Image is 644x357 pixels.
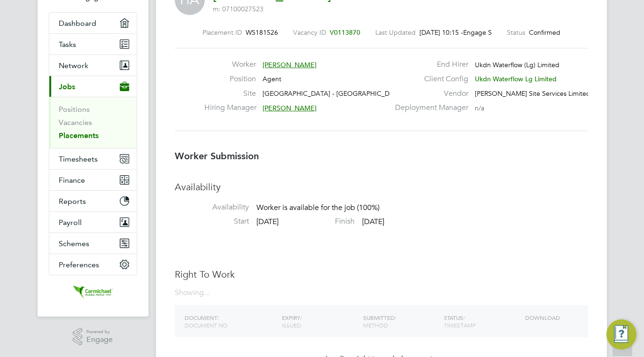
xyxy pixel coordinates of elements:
label: Finish [280,217,355,226]
a: Go to home page [49,285,137,300]
label: Status [507,28,525,37]
label: Site [204,89,256,99]
label: Position [204,74,256,84]
label: End Hirer [389,60,468,70]
span: Dashboard [59,19,96,28]
a: Tasks [49,34,137,54]
label: Availability [175,202,249,212]
img: carmichael-logo-retina.png [72,285,114,300]
label: Vendor [389,89,468,99]
span: [DATE] [362,217,384,226]
span: [PERSON_NAME] [263,104,317,112]
span: WS181526 [246,28,278,37]
b: Worker Submission [175,150,259,162]
span: [DATE] [256,217,279,226]
label: Start [175,217,249,226]
span: Worker is available for the job (100%) [256,203,380,213]
span: ... [204,288,209,297]
button: Preferences [49,254,137,275]
span: Finance [59,176,85,185]
label: Worker [204,60,256,70]
span: Powered by [86,328,113,336]
button: Schemes [49,233,137,254]
label: Hiring Manager [204,103,256,113]
label: Vacancy ID [293,28,326,37]
span: [PERSON_NAME] [263,61,317,69]
span: [PERSON_NAME] Site Services Limited [475,89,590,98]
span: n/a [475,104,484,112]
span: Timesheets [59,155,98,163]
span: Network [59,61,88,70]
span: [DATE] 10:15 - [419,28,463,37]
label: Placement ID [202,28,242,37]
span: Engage S [463,28,492,37]
span: Engage [86,336,113,344]
a: Positions [59,105,90,114]
span: Jobs [59,82,75,91]
span: Ukdn Waterflow (Lg) Limited [475,61,559,69]
button: Network [49,55,137,76]
span: Tasks [59,40,76,49]
label: Deployment Manager [389,103,468,113]
h3: Right To Work [175,268,588,280]
div: Showing [175,288,211,298]
span: Agent [263,75,281,83]
button: Timesheets [49,148,137,169]
span: Ukdn Waterflow Lg Limited [475,75,557,83]
button: Payroll [49,212,137,233]
h3: Availability [175,181,588,193]
a: Placements [59,131,99,140]
label: Last Updated [375,28,416,37]
button: Jobs [49,76,137,97]
span: V0113870 [330,28,360,37]
span: Preferences [59,260,99,269]
span: Confirmed [529,28,560,37]
button: Reports [49,191,137,211]
div: Jobs [49,97,137,148]
span: [GEOGRAPHIC_DATA] - [GEOGRAPHIC_DATA] [263,89,404,98]
a: Dashboard [49,13,137,33]
a: Vacancies [59,118,92,127]
button: Finance [49,170,137,190]
span: Payroll [59,218,82,227]
span: Reports [59,197,86,206]
button: Engage Resource Center [606,319,636,349]
span: m: 07100027523 [213,5,264,13]
span: Schemes [59,239,89,248]
a: Powered byEngage [73,328,113,346]
label: Client Config [389,74,468,84]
